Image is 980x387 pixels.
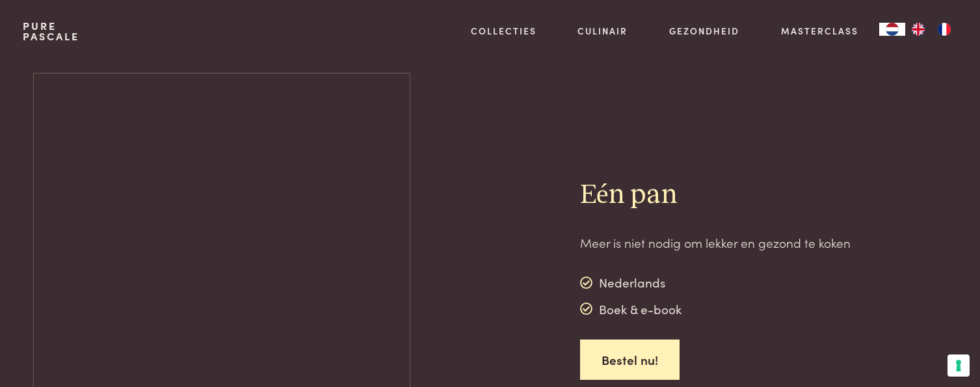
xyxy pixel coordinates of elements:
a: NL [879,23,905,36]
a: Gezondheid [669,24,739,38]
a: Culinair [577,24,628,38]
a: EN [905,23,931,36]
div: Nederlands [580,273,682,293]
h2: Eén pan [580,178,851,213]
aside: Language selected: Nederlands [879,23,957,36]
a: Masterclass [781,24,858,38]
a: Bestel nu! [580,340,680,380]
button: Uw voorkeuren voor toestemming voor trackingtechnologieën [947,354,970,377]
p: Meer is niet nodig om lekker en gezond te koken [580,234,851,252]
div: Language [879,23,905,36]
div: Boek & e-book [580,299,682,319]
a: FR [931,23,957,36]
ul: Language list [905,23,957,36]
a: Collecties [471,24,536,38]
a: PurePascale [23,21,79,42]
